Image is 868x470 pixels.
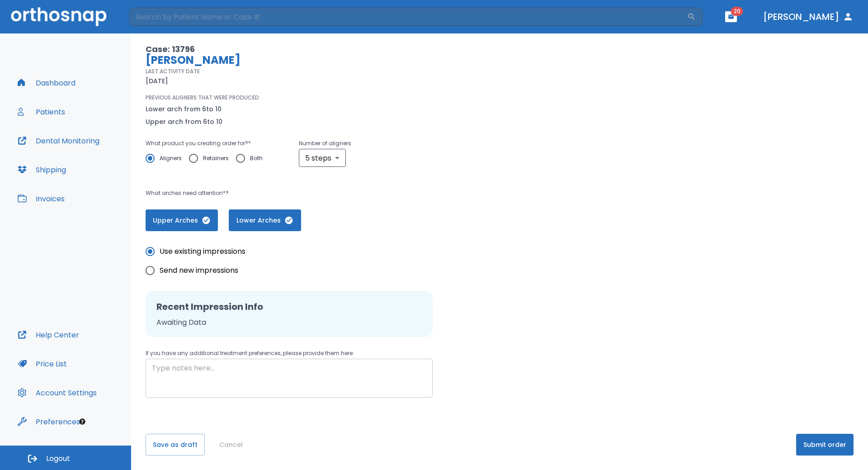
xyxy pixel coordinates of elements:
[129,8,687,26] input: Search by Patient Name or Case #
[216,434,246,456] button: Cancel
[229,209,301,231] button: Lower Arches
[146,434,205,456] button: Save as draft
[146,76,168,86] p: [DATE]
[12,324,85,346] button: Help Center
[796,434,854,456] button: Submit order
[156,317,422,328] p: Awaiting Data
[146,44,559,55] p: Case: 13796
[12,188,70,209] button: Invoices
[250,153,263,164] span: Both
[759,9,857,25] button: [PERSON_NAME]
[160,265,238,276] span: Send new impressions
[11,7,107,26] img: Orthosnap
[146,67,200,76] p: LAST ACTIVITY DATE
[146,104,222,114] p: Lower arch from 6 to 10
[155,216,209,225] span: Upper Arches
[203,153,229,164] span: Retainers
[12,411,85,432] button: Preferences
[46,454,70,464] span: Logout
[299,138,351,149] p: Number of aligners
[238,216,292,225] span: Lower Arches
[12,353,72,375] button: Price List
[146,188,559,199] p: What arches need attention*?
[146,116,222,127] p: Upper arch from 6 to 10
[12,159,71,180] button: Shipping
[299,149,346,167] div: 5 steps
[78,418,86,426] div: Tooltip anchor
[12,72,81,94] button: Dashboard
[146,138,270,149] p: What product you creating order for? *
[160,246,245,257] span: Use existing impressions
[12,101,71,123] button: Patients
[160,153,182,164] span: Aligners
[731,7,743,16] span: 20
[146,94,259,102] p: PREVIOUS ALIGNERS THAT WERE PRODUCED
[12,130,105,152] button: Dental Monitoring
[12,382,102,404] button: Account Settings
[146,55,559,66] p: [PERSON_NAME]
[146,209,218,231] button: Upper Arches
[156,300,422,313] h2: Recent Impression Info
[146,348,433,359] p: If you have any additional treatment preferences, please provide them here:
